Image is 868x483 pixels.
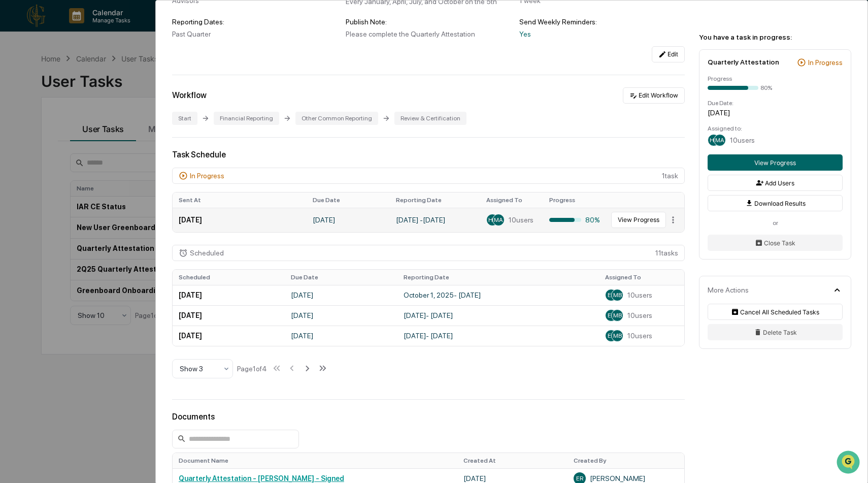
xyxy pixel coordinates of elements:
[808,58,843,67] div: In Progress
[237,365,267,373] div: Page 1 of 4
[708,75,843,82] div: Progress
[390,192,480,208] th: Reporting Date
[190,172,224,180] div: In Progress
[708,219,843,227] div: or
[6,124,70,142] a: 🖐️Preclearance
[285,326,397,346] td: [DATE]
[397,305,599,326] td: [DATE] - [DATE]
[20,128,65,138] span: Preclearance
[10,148,18,156] div: 🔎
[509,216,533,224] span: 10 users
[190,249,224,257] div: Scheduled
[699,33,851,41] div: You have a task in progress:
[519,30,685,38] div: Yes
[576,475,583,482] span: ER
[70,124,130,142] a: 🗄️Attestations
[608,332,615,339] span: ER
[708,324,843,340] button: Delete Task
[652,46,685,62] button: Edit
[397,285,599,305] td: October 1, 2025 - [DATE]
[172,90,207,100] div: Workflow
[608,292,615,299] span: ER
[307,192,390,208] th: Due Date
[179,474,344,482] a: Quarterly Attestation - [PERSON_NAME] - Signed
[494,216,503,223] span: MA
[35,88,128,96] div: We're available if you need us!
[549,216,600,224] div: 80%
[457,453,567,468] th: Created At
[10,78,28,96] img: 1746055101610-c473b297-6a78-478c-a979-82029cc54cd1
[173,192,307,208] th: Sent At
[307,208,390,232] td: [DATE]
[84,128,126,138] span: Attestations
[74,129,82,137] div: 🗄️
[708,125,843,132] div: Assigned to:
[173,285,285,305] td: [DATE]
[173,81,185,93] button: Start new chat
[613,292,622,299] span: MB
[172,245,685,261] div: 11 task s
[172,150,685,159] div: Task Schedule
[285,270,397,285] th: Due Date
[567,453,684,468] th: Created By
[6,143,68,162] a: 🔎Data Lookup
[710,137,718,144] span: HA
[627,332,652,340] span: 10 users
[836,449,863,477] iframe: Open customer support
[10,21,185,38] p: How can we help?
[613,312,622,319] span: MB
[346,30,511,38] div: Please complete the Quarterly Attestation
[397,270,599,285] th: Reporting Date
[627,291,652,299] span: 10 users
[543,192,606,208] th: Progress
[214,112,279,125] div: Financial Reporting
[285,285,397,305] td: [DATE]
[172,18,338,26] div: Reporting Dates:
[708,195,843,211] button: Download Results
[599,270,684,285] th: Assigned To
[708,109,843,117] div: [DATE]
[390,208,480,232] td: [DATE] - [DATE]
[611,212,666,228] button: View Progress
[394,112,466,125] div: Review & Certification
[101,172,123,180] span: Pylon
[10,129,18,137] div: 🖐️
[173,326,285,346] td: [DATE]
[623,87,685,104] button: Edit Workflow
[519,18,685,26] div: Send Weekly Reminders:
[760,84,772,91] div: 80%
[708,100,843,107] div: Due Date:
[708,175,843,191] button: Add Users
[172,30,338,38] div: Past Quarter
[173,453,457,468] th: Document Name
[397,326,599,346] td: [DATE] - [DATE]
[173,208,307,232] td: [DATE]
[488,216,497,223] span: HA
[172,412,685,422] div: Documents
[173,270,285,285] th: Scheduled
[172,168,685,184] div: 1 task
[346,18,511,26] div: Publish Note:
[708,58,779,66] div: Quarterly Attestation
[708,304,843,320] button: Cancel All Scheduled Tasks
[72,172,123,180] a: Powered byPylon
[608,312,615,319] span: ER
[285,305,397,326] td: [DATE]
[172,112,197,125] div: Start
[295,112,378,125] div: Other Common Reporting
[480,192,543,208] th: Assigned To
[708,235,843,251] button: Close Task
[730,136,755,144] span: 10 users
[708,286,749,294] div: More Actions
[173,305,285,326] td: [DATE]
[715,137,724,144] span: MA
[708,154,843,171] button: View Progress
[627,311,652,319] span: 10 users
[20,147,64,157] span: Data Lookup
[613,332,622,339] span: MB
[35,78,166,88] div: Start new chat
